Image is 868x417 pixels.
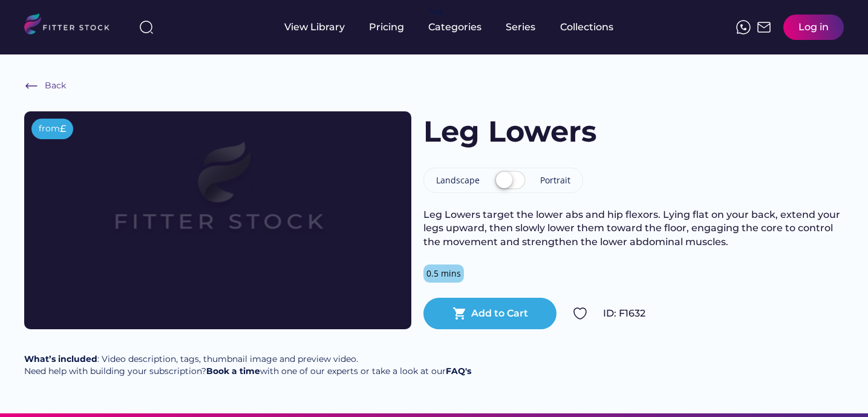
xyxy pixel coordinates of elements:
h1: Leg Lowers [423,111,596,152]
div: Landscape [436,174,480,186]
div: Series [506,21,536,34]
div: 0.5 mins [426,268,461,280]
img: search-normal%203.svg [139,20,154,34]
div: Leg Lowers target the lower abs and hip flexors. Lying flat on your back, extend your legs upward... [423,208,844,249]
div: Back [45,80,66,92]
a: FAQ's [446,366,471,376]
img: meteor-icons_whatsapp%20%281%29.svg [736,20,751,34]
div: View Library [284,21,345,34]
div: Categories [428,21,481,34]
strong: What’s included [24,353,97,364]
img: LOGO.svg [24,13,120,38]
img: Group%201000002324.svg [573,306,587,321]
img: Frame%20%286%29.svg [24,79,39,93]
div: Add to Cart [471,307,528,320]
div: Collections [560,21,613,34]
div: : Video description, tags, thumbnail image and preview video. Need help with building your subscr... [24,353,471,377]
div: Portrait [540,174,570,186]
div: fvck [428,6,444,18]
div: Pricing [369,21,404,34]
img: Frame%2051.svg [757,20,771,34]
img: Frame%2079%20%281%29.svg [63,111,373,286]
a: Book a time [206,366,260,376]
div: from [39,123,60,135]
div: Log in [798,21,829,34]
button: shopping_cart [452,306,467,321]
div: ID: F1632 [603,307,844,320]
div: £ [60,122,66,136]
